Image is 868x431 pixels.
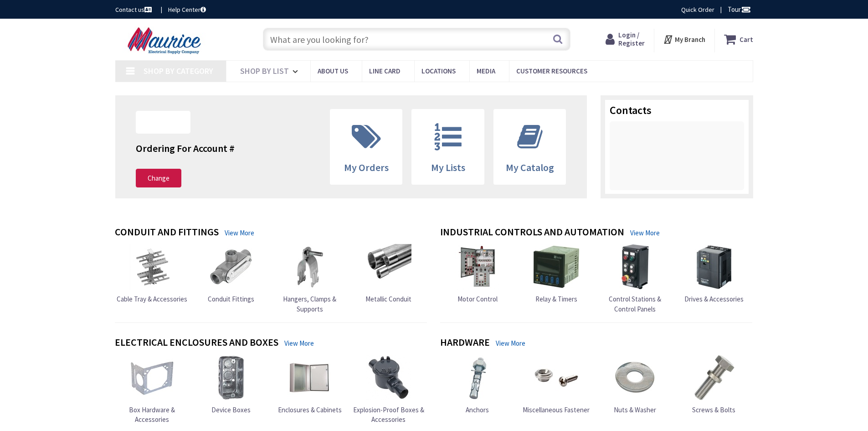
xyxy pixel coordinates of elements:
[684,244,744,304] a: Drives & Accessories Drives & Accessories
[516,67,587,75] span: Customer Resources
[663,31,705,47] div: My Branch
[129,355,175,400] img: Box Hardware & Accessories
[457,295,498,303] span: Motor Control
[728,5,751,14] span: Tour
[365,244,411,304] a: Metallic Conduit Metallic Conduit
[691,244,737,290] img: Drives & Accessories
[369,67,401,75] span: Line Card
[455,244,500,304] a: Motor Control Motor Control
[366,244,411,290] img: Metallic Conduit
[115,355,190,425] a: Box Hardware & Accessories Box Hardware & Accessories
[466,405,489,414] span: Anchors
[208,295,254,303] span: Conduit Fittings
[117,244,187,304] a: Cable Tray & Accessories Cable Tray & Accessories
[675,35,705,44] strong: My Branch
[506,161,554,174] span: My Catalog
[318,67,348,75] span: About us
[431,161,465,174] span: My Lists
[606,31,645,47] a: Login / Register
[263,28,570,51] input: What are you looking for?
[630,228,660,238] a: View More
[278,355,342,415] a: Enclosures & Cabinets Enclosures & Cabinets
[455,355,500,415] a: Anchors Anchors
[115,5,154,14] a: Contact us
[691,355,737,415] a: Screws & Bolts Screws & Bolts
[168,5,206,14] a: Help Center
[681,5,714,14] a: Quick Order
[208,355,254,415] a: Device Boxes Device Boxes
[240,66,289,76] span: Shop By List
[455,355,500,400] img: Anchors
[614,405,656,414] span: Nuts & Washer
[440,337,490,350] h4: Hardware
[684,295,744,303] span: Drives & Accessories
[618,31,645,47] span: Login / Register
[366,355,411,400] img: Explosion-Proof Boxes & Accessories
[344,161,389,174] span: My Orders
[208,244,254,290] img: Conduit Fittings
[211,405,251,414] span: Device Boxes
[278,405,342,414] span: Enclosures & Cabinets
[330,109,402,184] a: My Orders
[523,355,590,415] a: Miscellaneous Fastener Miscellaneous Fastener
[494,109,566,184] a: My Catalog
[129,244,175,290] img: Cable Tray & Accessories
[534,355,579,400] img: Miscellaneous Fastener
[283,295,336,313] span: Hangers, Clamps & Supports
[724,31,753,47] a: Cart
[523,405,590,414] span: Miscellaneous Fastener
[136,143,235,154] h4: Ordering For Account #
[534,244,579,290] img: Relay & Timers
[692,405,735,414] span: Screws & Bolts
[612,244,658,290] img: Control Stations & Control Panels
[287,244,333,290] img: Hangers, Clamps & Supports
[144,66,213,76] span: Shop By Category
[117,295,187,303] span: Cable Tray & Accessories
[351,355,426,425] a: Explosion-Proof Boxes & Accessories Explosion-Proof Boxes & Accessories
[609,295,661,313] span: Control Stations & Control Panels
[496,338,525,348] a: View More
[740,31,753,47] strong: Cart
[115,337,278,350] h4: Electrical Enclosures and Boxes
[612,355,658,415] a: Nuts & Washer Nuts & Washer
[115,226,219,239] h4: Conduit and Fittings
[691,355,737,400] img: Screws & Bolts
[129,405,175,424] span: Box Hardware & Accessories
[421,67,456,75] span: Locations
[284,338,314,348] a: View More
[208,244,254,304] a: Conduit Fittings Conduit Fittings
[477,67,495,75] span: Media
[136,169,181,188] a: Change
[455,244,500,290] img: Motor Control
[534,244,579,304] a: Relay & Timers Relay & Timers
[115,26,216,55] img: Maurice Electrical Supply Company
[535,295,577,303] span: Relay & Timers
[412,109,484,184] a: My Lists
[612,355,658,400] img: Nuts & Washer
[610,104,744,116] h3: Contacts
[208,355,254,400] img: Device Boxes
[353,405,424,424] span: Explosion-Proof Boxes & Accessories
[225,228,254,238] a: View More
[598,244,673,314] a: Control Stations & Control Panels Control Stations & Control Panels
[287,355,333,400] img: Enclosures & Cabinets
[440,226,624,239] h4: Industrial Controls and Automation
[365,295,411,303] span: Metallic Conduit
[272,244,347,314] a: Hangers, Clamps & Supports Hangers, Clamps & Supports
